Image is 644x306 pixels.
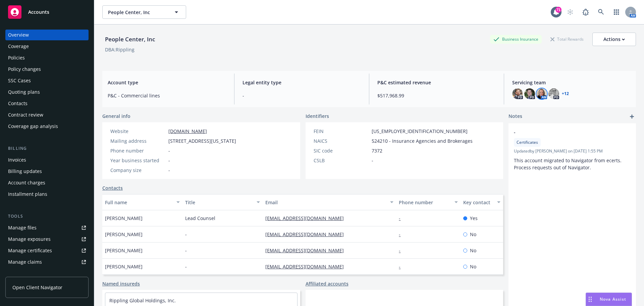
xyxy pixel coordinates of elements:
a: Invoices [5,155,89,165]
div: Phone number [110,147,166,154]
div: Drag to move [586,293,594,306]
a: Contacts [102,184,123,191]
div: FEIN [314,128,369,135]
a: [EMAIL_ADDRESS][DOMAIN_NAME] [265,247,349,254]
a: Search [594,5,608,19]
div: Mailing address [110,137,166,144]
div: -CertificatesUpdatedby [PERSON_NAME] on [DATE] 1:55 PMThis account migrated to Navigator from ece... [508,123,636,176]
div: Company size [110,167,166,174]
a: Affiliated accounts [306,280,348,287]
a: Manage BORs [5,268,89,279]
button: Nova Assist [586,293,632,306]
span: [PERSON_NAME] [105,263,143,270]
span: No [470,247,476,254]
span: General info [102,113,130,120]
span: - [185,231,187,238]
div: Coverage gap analysis [8,121,58,132]
div: Key contact [463,199,493,206]
a: Billing updates [5,166,89,177]
a: Contract review [5,110,89,120]
span: P&C estimated revenue [377,79,496,86]
span: - [514,129,613,136]
div: Billing updates [8,166,42,177]
a: Manage exposures [5,234,89,245]
a: - [399,247,406,254]
div: Manage BORs [8,268,40,279]
span: Account type [108,79,226,86]
img: photo [524,88,535,99]
span: [PERSON_NAME] [105,215,143,222]
span: Lead Counsel [185,215,215,222]
div: Manage exposures [8,234,51,245]
div: Tools [5,213,89,220]
button: Key contact [461,194,503,210]
div: Title [185,199,253,206]
a: Coverage gap analysis [5,121,89,132]
a: [EMAIL_ADDRESS][DOMAIN_NAME] [265,215,349,221]
span: P&C - Commercial lines [108,92,226,99]
div: 71 [555,7,561,13]
div: Manage certificates [8,245,52,256]
span: 7372 [372,147,382,154]
div: Installment plans [8,189,47,200]
div: Email [265,199,386,206]
a: add [628,113,636,121]
span: Accounts [28,9,49,15]
span: - [243,92,361,99]
a: Manage claims [5,257,89,267]
div: CSLB [314,157,369,164]
span: [PERSON_NAME] [105,231,143,238]
a: Account charges [5,177,89,188]
span: Servicing team [512,79,631,86]
a: Coverage [5,41,89,52]
button: Title [182,194,263,210]
img: photo [512,88,523,99]
span: 524210 - Insurance Agencies and Brokerages [372,137,473,144]
div: Full name [105,199,172,206]
div: Policies [8,52,25,63]
a: Manage files [5,222,89,233]
a: Start snowing [563,5,577,19]
span: Nova Assist [600,296,626,302]
span: People Center, Inc [108,9,166,16]
div: Coverage [8,41,29,52]
a: Manage certificates [5,245,89,256]
span: No [470,263,476,270]
div: SIC code [314,147,369,154]
div: DBA: Rippling [105,46,135,53]
a: Contacts [5,98,89,109]
button: Full name [102,194,182,210]
a: [EMAIL_ADDRESS][DOMAIN_NAME] [265,231,349,237]
a: +12 [562,92,569,96]
a: - [399,263,406,270]
div: Business Insurance [490,35,542,43]
div: Phone number [399,199,450,206]
a: Report a Bug [579,5,592,19]
div: Overview [8,30,29,40]
div: SSC Cases [8,75,31,86]
span: [STREET_ADDRESS][US_STATE] [168,137,236,144]
a: Policies [5,52,89,63]
div: Invoices [8,155,26,165]
span: Certificates [517,139,538,145]
div: Policy changes [8,64,41,75]
span: $517,968.99 [377,92,496,99]
div: NAICS [314,137,369,144]
button: Phone number [396,194,460,210]
a: - [399,231,406,237]
div: Website [110,128,166,135]
span: [US_EMPLOYER_IDENTIFICATION_NUMBER] [372,128,468,135]
span: Yes [470,215,478,222]
div: Quoting plans [8,87,40,97]
div: Manage claims [8,257,42,267]
span: - [185,247,187,254]
a: [EMAIL_ADDRESS][DOMAIN_NAME] [265,263,349,270]
span: Open Client Navigator [12,284,62,291]
span: Legal entity type [243,79,361,86]
button: Email [263,194,396,210]
span: Updated by [PERSON_NAME] on [DATE] 1:55 PM [514,148,631,154]
button: Actions [592,33,636,46]
a: Quoting plans [5,87,89,97]
img: photo [536,88,547,99]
